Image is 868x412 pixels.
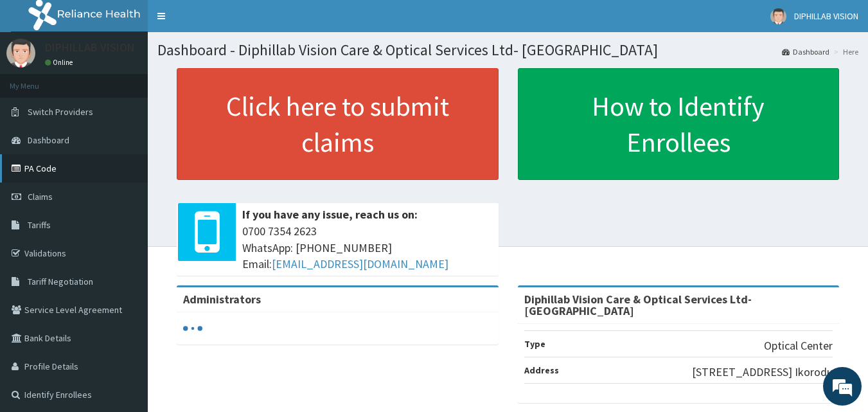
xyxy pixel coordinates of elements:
svg: audio-loading [183,319,202,338]
a: [EMAIL_ADDRESS][DOMAIN_NAME] [272,256,448,271]
li: Here [831,46,858,57]
span: Switch Providers [28,106,93,118]
span: Dashboard [28,134,69,146]
span: DIPHILLAB VISION [794,10,858,22]
a: Dashboard [782,46,829,57]
b: If you have any issue, reach us on: [242,207,418,222]
a: Online [45,58,76,67]
p: [STREET_ADDRESS] Ikorodu [692,364,833,381]
b: Address [524,364,559,376]
span: 0700 7354 2623 WhatsApp: [PHONE_NUMBER] Email: [242,223,492,273]
span: Tariff Negotiation [28,276,93,287]
img: User Image [770,8,786,24]
span: Tariffs [28,219,51,231]
p: Optical Center [764,337,833,354]
b: Type [524,338,545,350]
img: User Image [6,39,35,67]
b: Administrators [183,292,261,307]
p: DIPHILLAB VISION [45,42,135,53]
a: How to Identify Enrollees [518,68,840,180]
h1: Dashboard - Diphillab Vision Care & Optical Services Ltd- [GEOGRAPHIC_DATA] [157,42,858,58]
strong: Diphillab Vision Care & Optical Services Ltd- [GEOGRAPHIC_DATA] [524,292,752,318]
a: Click here to submit claims [177,68,499,180]
span: Claims [28,191,53,202]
